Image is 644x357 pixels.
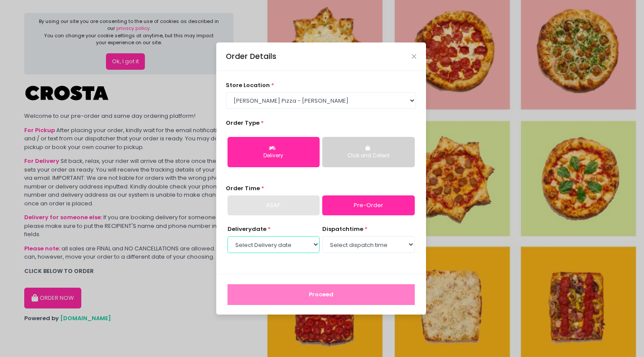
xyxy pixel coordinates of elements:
a: Pre-Order [322,195,414,215]
span: Order Type [226,119,260,127]
span: Delivery date [227,225,266,233]
button: Click and Collect [322,137,414,167]
div: Order Details [226,51,276,62]
button: Close [412,54,416,58]
button: Proceed [227,284,415,305]
div: Delivery [234,152,314,160]
span: dispatch time [322,225,363,233]
span: store location [226,81,270,89]
div: Click and Collect [328,152,408,160]
button: Delivery [227,137,320,167]
span: Order Time [226,184,260,192]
